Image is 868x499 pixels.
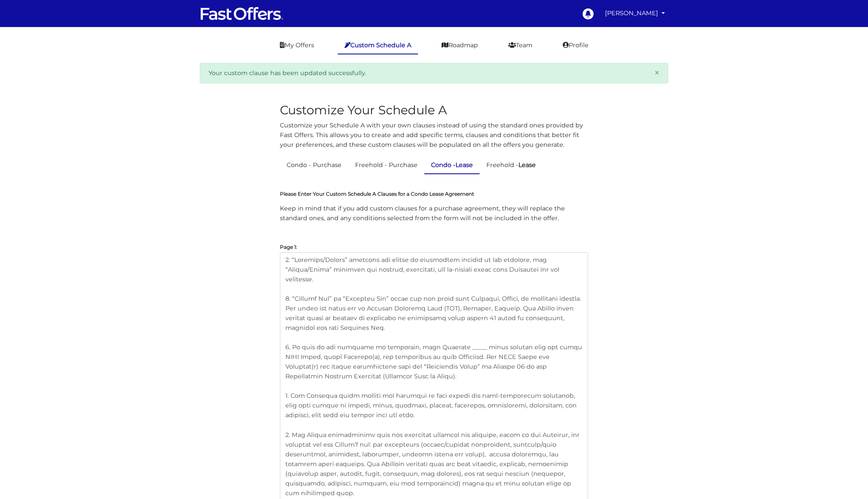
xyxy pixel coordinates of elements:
iframe: Customerly Messenger Launcher [836,466,861,491]
button: Close [646,63,668,83]
div: Your custom clause has been updated successfully. [200,63,668,84]
a: [PERSON_NAME] [602,5,668,22]
a: Team [502,37,539,54]
label: Page 1: [280,246,297,248]
a: Custom Schedule A [338,37,418,54]
strong: Lease [518,161,536,169]
span: × [654,67,659,78]
a: Roadmap [435,37,485,54]
a: Freehold - Purchase [348,157,424,173]
strong: Lease [456,161,473,169]
a: Condo -Lease [424,157,480,174]
label: Please Enter Your Custom Schedule A Clauses for a Condo Lease Agreement [280,191,474,197]
a: Freehold -Lease [480,157,542,173]
p: Customize your Schedule A with your own clauses instead of using the standard ones provided by Fa... [280,121,588,150]
p: Keep in mind that if you add custom clauses for a purchase agreement, they will replace the stand... [280,204,588,223]
a: My Offers [273,37,321,54]
a: Profile [556,37,595,54]
h2: Customize Your Schedule A [280,103,588,118]
a: Condo - Purchase [280,157,348,173]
